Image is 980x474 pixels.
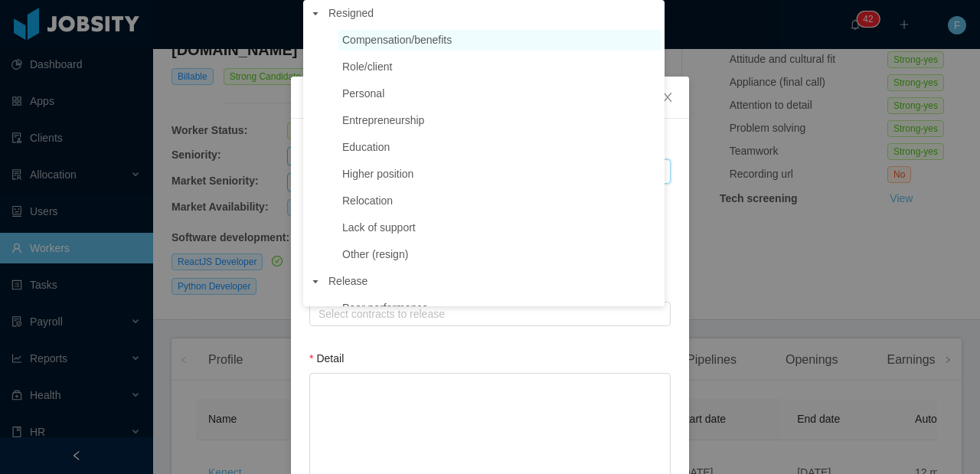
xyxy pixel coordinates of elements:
span: Entrepreneurship [342,114,424,126]
span: Higher position [338,164,661,185]
span: Education [342,141,390,153]
span: Compensation/benefits [342,34,452,46]
span: Role/client [338,57,661,77]
i: icon: caret-down [312,278,319,286]
span: Other (resign) [342,248,408,260]
span: Compensation/benefits [338,30,661,51]
span: Release [328,275,367,287]
input: Contracts to release [314,306,322,324]
button: Close [646,77,689,119]
span: Release [325,271,661,292]
span: Lack of support [338,217,661,238]
i: icon: close [661,91,674,103]
span: Relocation [338,191,661,211]
span: Lack of support [342,221,416,234]
span: Entrepreneurship [338,110,661,131]
span: Poor performance [342,302,428,314]
span: Personal [338,83,661,104]
span: Education [338,137,661,158]
span: Poor performance [338,298,661,319]
label: Detail [309,352,344,364]
span: Higher position [342,168,413,180]
span: Other (resign) [338,244,661,265]
span: Resigned [325,3,661,24]
span: Relocation [342,195,393,207]
span: Personal [342,87,384,100]
span: Resigned [328,7,374,19]
span: Role/client [342,60,392,73]
div: Select contracts to release [318,306,655,322]
i: icon: caret-down [312,10,319,18]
